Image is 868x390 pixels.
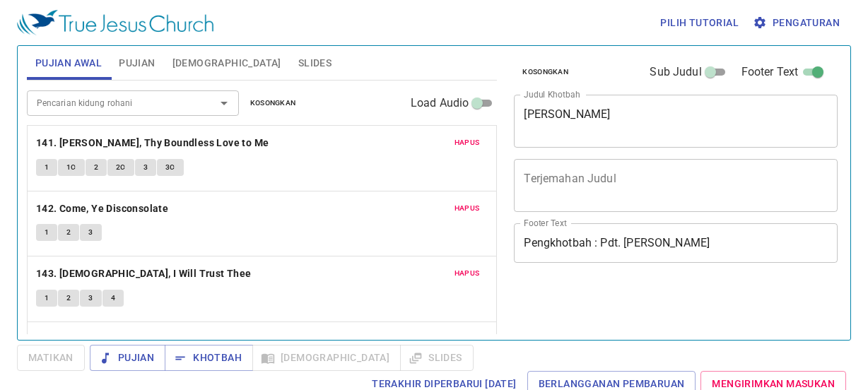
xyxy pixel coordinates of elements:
b: 170. Stand Up, Stand Up for [DEMOGRAPHIC_DATA] [36,331,278,348]
button: Pengaturan [750,10,845,36]
img: True Jesus Church [17,10,213,35]
button: 1 [36,224,57,241]
button: Hapus [446,134,488,151]
span: 3C [165,161,175,174]
span: Footer Text [741,64,799,81]
span: Kosongkan [522,66,568,78]
button: 1 [36,159,57,176]
button: Pujian [90,345,165,371]
button: Khotbah [165,345,253,371]
button: 2 [86,159,107,176]
span: Load Audio [411,95,469,112]
span: 2C [116,161,126,174]
span: 2 [66,226,71,239]
span: Kosongkan [250,97,296,110]
button: Kosongkan [514,64,577,81]
span: Pujian Awal [35,54,102,72]
span: 3 [143,161,148,174]
button: 143. [DEMOGRAPHIC_DATA], I Will Trust Thee [36,265,254,283]
button: Pilih tutorial [655,10,744,36]
button: Kosongkan [242,95,305,112]
button: 2 [58,224,79,241]
span: Slides [298,54,332,72]
span: 1 [45,161,49,174]
span: Pujian [119,54,155,72]
span: Hapus [454,136,480,149]
span: Hapus [454,267,480,280]
span: Khotbah [176,349,242,367]
span: Hapus [454,333,480,345]
span: Pujian [101,349,154,367]
span: Hapus [454,202,480,215]
button: 142. Come, Ye Disconsolate [36,200,171,218]
span: Pilih tutorial [660,14,739,32]
button: 1 [36,290,57,307]
button: 3 [80,290,101,307]
button: 2C [107,159,134,176]
span: 3 [88,226,93,239]
button: 3 [80,224,101,241]
textarea: [PERSON_NAME] [524,107,828,134]
span: 1 [45,292,49,305]
span: 4 [111,292,115,305]
span: [DEMOGRAPHIC_DATA] [172,54,281,72]
button: 3C [157,159,184,176]
button: Hapus [446,331,488,348]
span: 1C [66,161,76,174]
b: 143. [DEMOGRAPHIC_DATA], I Will Trust Thee [36,265,252,283]
b: 141. [PERSON_NAME], Thy Boundless Love to Me [36,134,269,152]
button: 4 [102,290,124,307]
button: 141. [PERSON_NAME], Thy Boundless Love to Me [36,134,271,152]
button: Hapus [446,265,488,282]
span: 3 [88,292,93,305]
span: Pengaturan [756,14,840,32]
button: Open [214,93,234,113]
span: 1 [45,226,49,239]
span: 2 [66,292,71,305]
button: 170. Stand Up, Stand Up for [DEMOGRAPHIC_DATA] [36,331,281,348]
button: Hapus [446,200,488,217]
span: 2 [94,161,98,174]
button: 2 [58,290,79,307]
span: Sub Judul [650,64,701,81]
b: 142. Come, Ye Disconsolate [36,200,168,218]
button: 1C [58,159,85,176]
button: 3 [135,159,156,176]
